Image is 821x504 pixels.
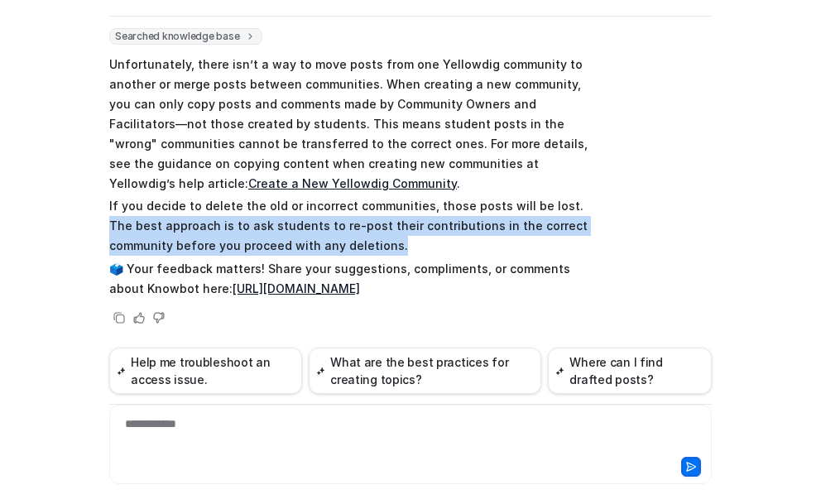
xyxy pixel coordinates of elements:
[309,348,541,394] button: What are the best practices for creating topics?
[109,55,593,194] p: Unfortunately, there isn’t a way to move posts from one Yellowdig community to another or merge p...
[548,348,712,394] button: Where can I find drafted posts?
[109,196,593,256] p: If you decide to delete the old or incorrect communities, those posts will be lost. The best appr...
[248,176,457,190] a: Create a New Yellowdig Community
[109,28,262,45] span: Searched knowledge base
[109,259,593,299] p: 🗳️ Your feedback matters! Share your suggestions, compliments, or comments about Knowbot here:
[233,281,360,295] a: [URL][DOMAIN_NAME]
[109,348,302,394] button: Help me troubleshoot an access issue.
